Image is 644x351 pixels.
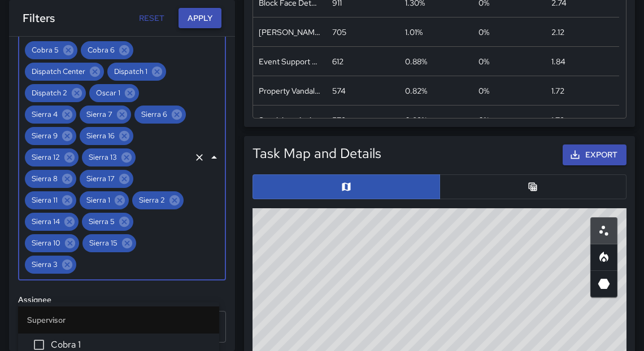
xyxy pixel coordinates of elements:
[551,85,564,96] div: 1.72
[25,258,64,271] span: Sierra 3
[25,194,64,207] span: Sierra 11
[81,41,133,59] div: Cobra 6
[25,63,104,81] div: Dispatch Center
[405,27,423,38] div: 1.01%
[25,86,74,99] span: Dispatch 2
[25,234,79,252] div: Sierra 10
[25,106,76,124] div: Sierra 4
[25,41,77,59] div: Cobra 5
[82,213,133,231] div: Sierra 5
[551,56,565,67] div: 1.84
[259,115,321,126] div: Suspicious Activity Reported
[551,115,564,126] div: 1.72
[80,170,133,188] div: Sierra 17
[18,306,219,334] li: Supervisor
[253,174,440,199] button: Map
[80,194,117,207] span: Sierra 1
[80,129,121,142] span: Sierra 16
[82,234,136,252] div: Sierra 15
[25,108,64,121] span: Sierra 4
[80,127,133,145] div: Sierra 16
[551,27,564,38] div: 2.12
[23,9,55,27] h6: Filters
[82,148,136,166] div: Sierra 13
[590,217,617,244] button: Scatterplot
[25,256,76,274] div: Sierra 3
[89,84,139,102] div: Oscar 1
[478,27,489,38] span: 0 %
[25,84,86,102] div: Dispatch 2
[332,85,346,96] div: 574
[134,106,186,124] div: Sierra 6
[25,172,64,185] span: Sierra 8
[590,270,617,297] button: 3D Heatmap
[132,191,184,209] div: Sierra 2
[82,215,121,228] span: Sierra 5
[179,8,221,29] button: Apply
[80,108,119,121] span: Sierra 7
[332,27,346,38] div: 705
[25,215,67,228] span: Sierra 14
[440,174,627,199] button: Table
[478,56,489,67] span: 0 %
[80,172,121,185] span: Sierra 17
[25,43,66,56] span: Cobra 5
[25,148,79,166] div: Sierra 12
[590,244,617,271] button: Heatmap
[206,150,222,165] button: Close
[25,65,92,78] span: Dispatch Center
[341,181,352,192] svg: Map
[25,170,76,188] div: Sierra 8
[527,181,538,192] svg: Table
[332,56,343,67] div: 612
[132,194,172,207] span: Sierra 2
[134,108,174,121] span: Sierra 6
[25,127,76,145] div: Sierra 9
[107,65,154,78] span: Dispatch 1
[478,115,489,126] span: 0 %
[259,85,321,96] div: Property Vandalism Observed
[82,236,124,249] span: Sierra 15
[259,27,321,38] div: Buddy Escort Provided
[192,150,207,165] button: Clear
[253,144,381,163] h5: Task Map and Details
[405,85,427,96] div: 0.82%
[597,277,611,291] svg: 3D Heatmap
[478,85,489,96] span: 0 %
[25,236,67,249] span: Sierra 10
[405,56,427,67] div: 0.88%
[80,191,129,209] div: Sierra 1
[405,115,427,126] div: 0.82%
[332,115,346,126] div: 572
[25,129,64,142] span: Sierra 9
[597,224,611,238] svg: Scatterplot
[82,151,124,164] span: Sierra 13
[107,63,166,81] div: Dispatch 1
[25,151,67,164] span: Sierra 12
[563,144,626,165] button: Export
[18,294,226,306] h6: Assignee
[81,43,121,56] span: Cobra 6
[89,86,127,99] span: Oscar 1
[25,191,76,209] div: Sierra 11
[133,8,169,29] button: Reset
[25,213,79,231] div: Sierra 14
[259,56,321,67] div: Event Support Provided
[80,106,131,124] div: Sierra 7
[597,251,611,264] svg: Heatmap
